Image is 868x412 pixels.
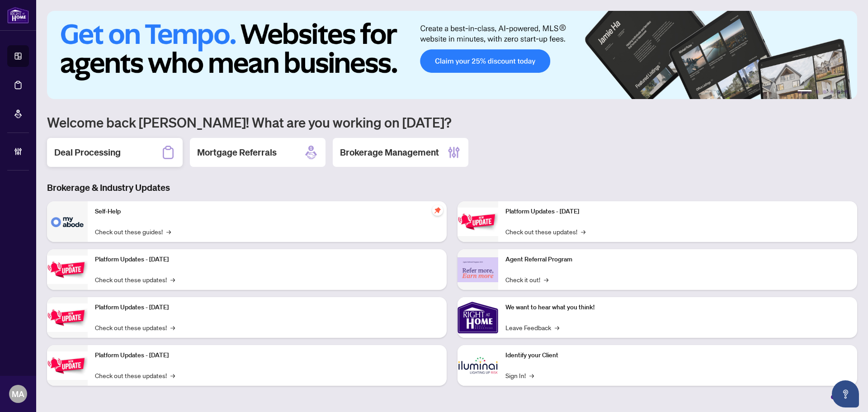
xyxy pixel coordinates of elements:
[581,227,585,237] span: →
[47,114,857,131] h1: Welcome back [PERSON_NAME]! What are you working on [DATE]?
[505,322,559,332] a: Leave Feedback→
[47,201,88,242] img: Self-Help
[95,370,175,380] a: Check out these updates!→
[170,322,175,332] span: →
[7,7,29,24] img: logo
[797,90,812,94] button: 1
[12,388,24,400] span: MA
[95,275,175,284] a: Check out these updates!→
[529,370,534,380] span: →
[170,370,175,380] span: →
[830,90,834,94] button: 4
[458,297,498,338] img: We want to hear what you think!
[505,255,850,265] p: Agent Referral Program
[95,303,439,313] p: Platform Updates - [DATE]
[458,208,498,236] img: Platform Updates - June 23, 2025
[458,257,498,282] img: Agent Referral Program
[823,90,826,94] button: 3
[832,380,859,407] button: Open asap
[505,207,850,217] p: Platform Updates - [DATE]
[505,303,850,313] p: We want to hear what you think!
[197,146,277,159] h2: Mortgage Referrals
[505,350,850,360] p: Identify your Client
[432,205,443,216] span: pushpin
[837,90,841,94] button: 5
[458,345,498,386] img: Identify your Client
[95,207,439,217] p: Self-Help
[47,351,88,380] img: Platform Updates - July 8, 2025
[54,146,121,159] h2: Deal Processing
[170,275,175,284] span: →
[844,90,848,94] button: 6
[47,303,88,332] img: Platform Updates - July 21, 2025
[47,11,857,99] img: Slide 0
[816,90,819,94] button: 2
[95,322,175,332] a: Check out these updates!→
[47,181,857,194] h3: Brokerage & Industry Updates
[340,146,439,159] h2: Brokerage Management
[166,227,171,237] span: →
[505,275,548,284] a: Check it out!→
[95,227,171,237] a: Check out these guides!→
[505,227,585,237] a: Check out these updates!→
[555,322,559,332] span: →
[505,370,534,380] a: Sign In!→
[47,256,88,284] img: Platform Updates - September 16, 2025
[95,255,439,265] p: Platform Updates - [DATE]
[95,350,439,360] p: Platform Updates - [DATE]
[544,275,548,284] span: →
